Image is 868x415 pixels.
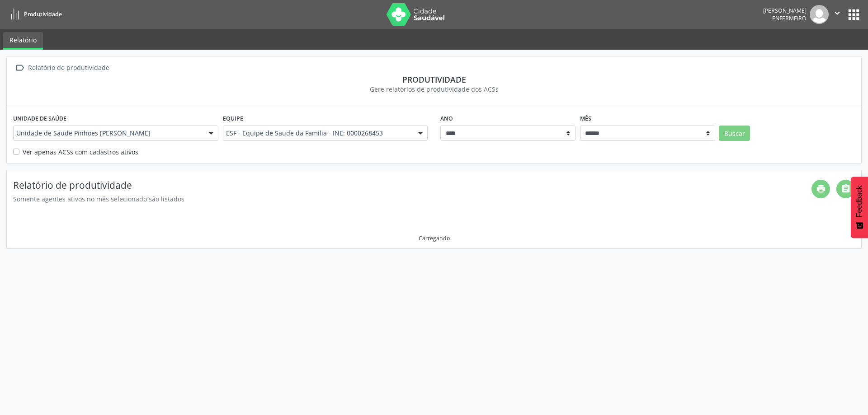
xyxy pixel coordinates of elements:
[851,177,868,238] button: Feedback - Mostrar pesquisa
[13,75,855,84] div: Produtividade
[763,7,807,14] div: [PERSON_NAME]
[440,112,453,126] label: Ano
[829,5,846,24] button: 
[223,112,243,126] label: Equipe
[13,112,66,126] label: Unidade de saúde
[810,5,829,24] img: img
[24,10,62,18] span: Produtividade
[13,84,855,94] div: Gere relatórios de produtividade dos ACSs
[23,147,138,157] label: Ver apenas ACSs com cadastros ativos
[772,14,807,22] span: Enfermeiro
[226,129,410,138] span: ESF - Equipe de Saude da Familia - INE: 0000268453
[16,129,200,138] span: Unidade de Saude Pinhoes [PERSON_NAME]
[855,186,863,217] span: Feedback
[13,61,111,75] a:  Relatório de produtividade
[832,8,842,18] i: 
[26,61,111,75] div: Relatório de produtividade
[3,32,43,50] a: Relatório
[13,194,811,204] div: Somente agentes ativos no mês selecionado são listados
[6,7,62,22] a: Produtividade
[719,126,750,141] button: Buscar
[13,61,26,75] i: 
[13,180,811,191] h4: Relatório de produtividade
[419,234,450,242] div: Carregando
[580,112,591,126] label: Mês
[846,7,862,23] button: apps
